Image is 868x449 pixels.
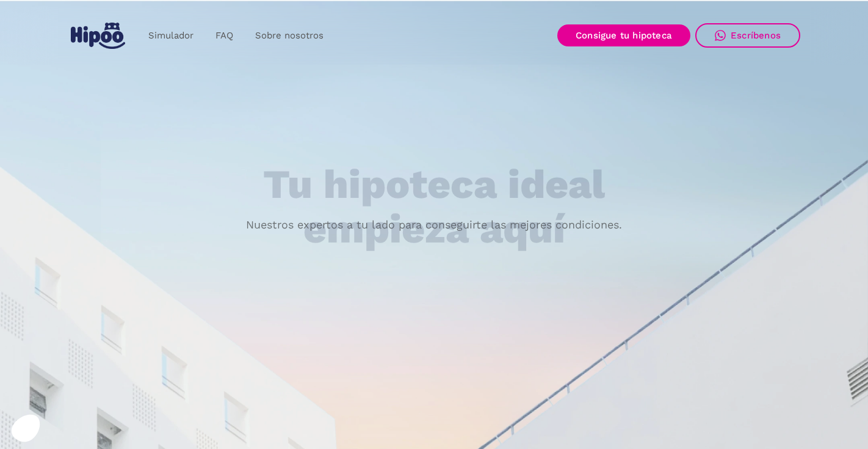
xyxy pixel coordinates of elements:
a: FAQ [204,24,244,48]
a: Simulador [137,24,204,48]
a: home [68,18,128,54]
a: Consigue tu hipoteca [557,24,690,46]
h1: Tu hipoteca ideal empieza aquí [203,162,665,251]
a: Sobre nosotros [244,24,335,48]
a: Escríbenos [695,23,800,48]
div: Escríbenos [731,30,781,41]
